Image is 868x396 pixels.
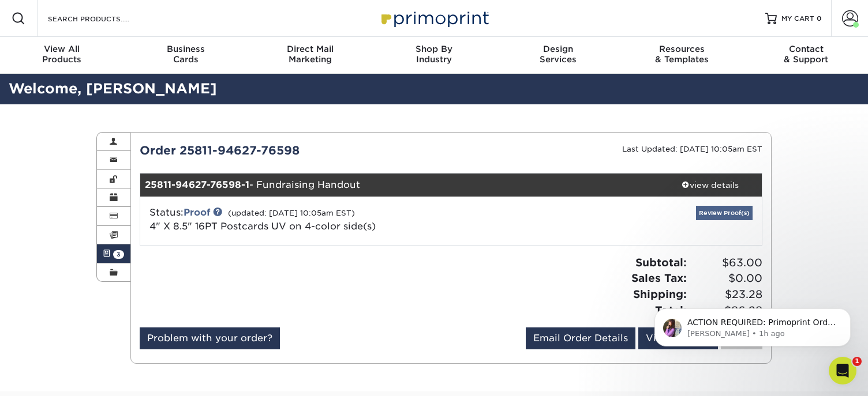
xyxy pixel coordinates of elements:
span: Business [124,44,248,54]
a: Contact& Support [744,37,868,74]
div: Marketing [248,44,372,65]
a: Resources& Templates [620,37,744,74]
a: view details [658,174,762,197]
div: & Templates [620,44,744,65]
div: view details [658,179,762,191]
a: Review Proof(s) [696,206,753,220]
span: MY CART [781,14,814,24]
strong: Sales Tax: [631,271,687,284]
iframe: Google Customer Reviews [3,361,98,392]
small: Last Updated: [DATE] 10:05am EST [622,145,762,153]
a: BusinessCards [124,37,248,74]
a: 3 [97,244,130,263]
div: & Support [744,44,868,65]
div: - Fundraising Handout [140,174,659,197]
a: DesignServices [496,37,620,74]
iframe: Intercom notifications message [637,284,868,365]
span: 3 [113,250,124,259]
a: Proof [184,207,210,218]
input: SEARCH PRODUCTS..... [47,12,159,25]
span: Shop By [372,44,496,54]
img: Primoprint [376,6,492,31]
strong: Subtotal: [635,256,687,269]
div: Status: [141,206,555,233]
span: Resources [620,44,744,54]
span: 1 [852,357,862,366]
span: Design [496,44,620,54]
span: $0.00 [690,270,762,286]
div: Industry [372,44,496,65]
iframe: Intercom live chat [829,357,856,384]
span: 0 [817,14,822,22]
a: 4" X 8.5" 16PT Postcards UV on 4-color side(s) [149,221,376,232]
div: Cards [124,44,248,65]
div: Order 25811-94627-76598 [131,142,451,159]
a: Email Order Details [526,327,635,349]
a: Problem with your order? [140,327,280,349]
span: Contact [744,44,868,54]
div: Services [496,44,620,65]
a: Direct MailMarketing [248,37,372,74]
strong: Shipping: [633,288,687,300]
span: Direct Mail [248,44,372,54]
strong: 25811-94627-76598-1 [145,179,249,190]
span: $63.00 [690,255,762,271]
small: (updated: [DATE] 10:05am EST) [228,209,355,217]
a: Shop ByIndustry [372,37,496,74]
